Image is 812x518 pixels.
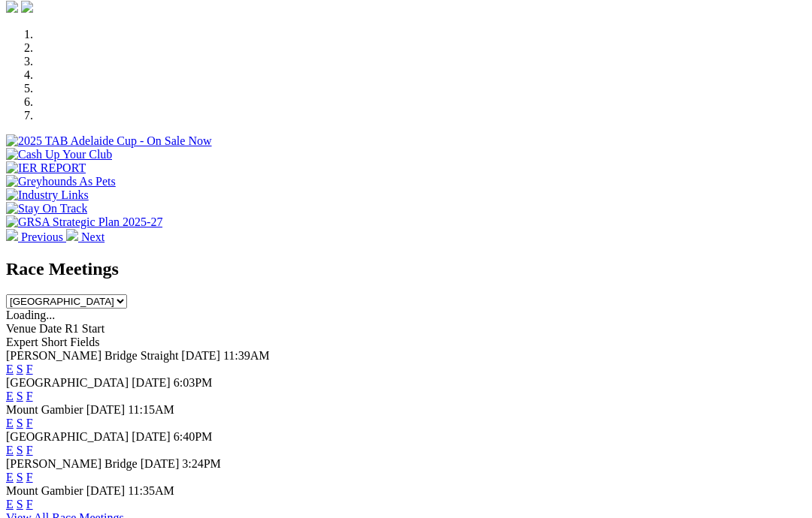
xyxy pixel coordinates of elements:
[81,230,105,243] span: Next
[6,322,36,335] span: Venue
[128,484,174,497] span: 11:35AM
[26,498,33,510] a: F
[6,471,14,483] a: E
[223,349,270,362] span: 11:39AM
[132,430,171,443] span: [DATE]
[6,148,112,161] img: Cash Up Your Club
[6,134,212,148] img: 2025 TAB Adelaide Cup - On Sale Now
[6,457,138,470] span: [PERSON_NAME] Bridge
[174,376,213,389] span: 6:03PM
[6,403,83,416] span: Mount Gambier
[26,417,33,429] a: F
[66,229,78,241] img: chevron-right-pager-white.svg
[6,336,38,348] span: Expert
[17,444,23,456] a: S
[6,202,87,215] img: Stay On Track
[65,322,105,335] span: R1 Start
[70,336,99,348] span: Fields
[6,363,14,375] a: E
[26,390,33,402] a: F
[6,259,806,279] h2: Race Meetings
[6,1,18,13] img: facebook.svg
[6,230,66,243] a: Previous
[6,390,14,402] a: E
[17,390,23,402] a: S
[86,484,126,497] span: [DATE]
[6,417,14,429] a: E
[86,403,126,416] span: [DATE]
[6,229,18,241] img: chevron-left-pager-white.svg
[17,498,23,510] a: S
[26,444,33,456] a: F
[26,363,33,375] a: F
[141,457,180,470] span: [DATE]
[132,376,171,389] span: [DATE]
[6,309,55,321] span: Loading...
[21,230,63,243] span: Previous
[6,498,14,510] a: E
[17,363,23,375] a: S
[39,322,62,335] span: Date
[6,376,129,389] span: [GEOGRAPHIC_DATA]
[6,188,89,202] img: Industry Links
[6,215,162,229] img: GRSA Strategic Plan 2025-27
[6,161,86,175] img: IER REPORT
[21,1,33,13] img: twitter.svg
[6,484,83,497] span: Mount Gambier
[26,471,33,483] a: F
[17,417,23,429] a: S
[128,403,174,416] span: 11:15AM
[17,471,23,483] a: S
[41,336,68,348] span: Short
[181,349,220,362] span: [DATE]
[6,349,178,362] span: [PERSON_NAME] Bridge Straight
[6,444,14,456] a: E
[66,230,105,243] a: Next
[6,430,129,443] span: [GEOGRAPHIC_DATA]
[174,430,213,443] span: 6:40PM
[182,457,221,470] span: 3:24PM
[6,175,116,188] img: Greyhounds As Pets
